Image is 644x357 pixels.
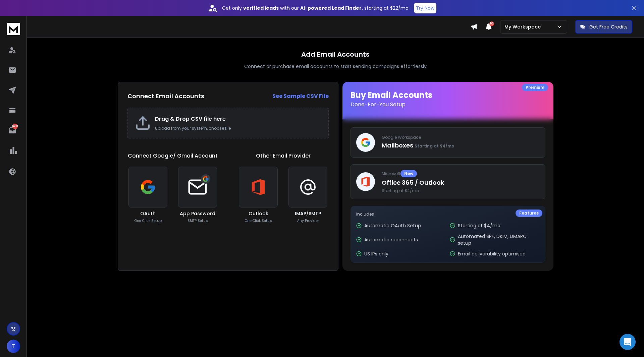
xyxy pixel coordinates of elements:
span: Starting at $4/mo [415,143,454,149]
h2: Connect Email Accounts [127,92,204,101]
h3: IMAP/SMTP [295,210,321,217]
p: SMTP Setup [187,218,208,223]
h3: OAuth [140,210,156,217]
button: Get Free Credits [575,20,632,34]
p: Google Workspace [382,135,540,140]
span: Starting at $4/mo [382,188,540,193]
p: One Click Setup [245,218,272,223]
p: Automated SPF, DKIM, DMARC setup [458,233,539,246]
div: Features [516,210,542,217]
p: Get Free Credits [589,23,628,30]
p: 1430 [12,124,18,129]
button: Try Now [414,3,436,13]
h1: Connect Google/ Gmail Account [128,152,218,160]
p: Done-For-You Setup [351,101,545,109]
strong: AI-powered Lead Finder, [300,5,363,11]
h2: Drag & Drop CSV file here [155,115,321,123]
p: Email deliverability optimised [458,250,526,257]
span: 50 [489,21,494,26]
p: Automatic OAuth Setup [364,222,421,229]
h1: Add Email Accounts [301,50,370,59]
p: Try Now [416,5,434,11]
p: Connect or purchase email accounts to start sending campaigns effortlessly [244,63,427,70]
button: T [7,340,20,353]
a: 1430 [6,124,19,137]
p: Office 365 / Outlook [382,178,540,187]
div: New [400,170,417,177]
img: logo [7,23,20,35]
h3: App Password [180,210,215,217]
p: Starting at $4/mo [458,222,500,229]
div: Open Intercom Messenger [620,334,636,350]
h3: Outlook [249,210,268,217]
strong: See Sample CSV File [272,92,329,100]
p: Get only with our starting at $22/mo [222,5,409,11]
h1: Buy Email Accounts [351,90,545,109]
p: Automatic reconnects [364,236,418,243]
div: Premium [522,84,548,91]
p: Upload from your system, choose file [155,126,321,131]
p: Mailboxes [382,141,540,150]
p: One Click Setup [135,218,162,223]
p: US IPs only [364,250,388,257]
a: See Sample CSV File [272,92,329,100]
p: Microsoft [382,170,540,177]
strong: verified leads [243,5,279,11]
p: Includes [356,212,540,217]
p: My Workspace [504,23,543,30]
h1: Other Email Provider [256,152,311,160]
p: Any Provider [297,218,319,223]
